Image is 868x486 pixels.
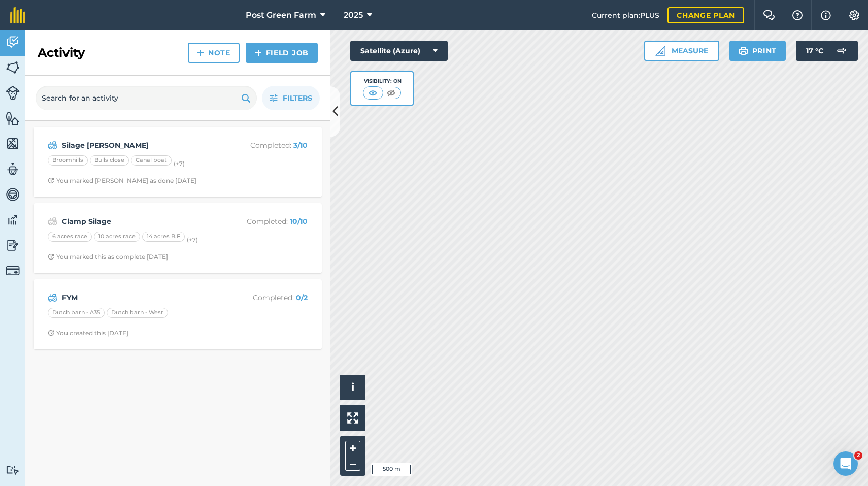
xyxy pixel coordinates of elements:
[94,232,140,242] div: 10 acres race
[188,43,240,63] a: Note
[791,10,804,20] img: A question mark icon
[48,253,54,260] img: Clock with arrow pointing clockwise
[6,136,20,151] img: svg+xml;base64,PHN2ZyB4bWxucz0iaHR0cDovL3d3dy53My5vcmcvMjAwMC9zdmciIHdpZHRoPSI1NiIgaGVpZ2h0PSI2MC...
[48,330,54,336] img: Clock with arrow pointing clockwise
[62,216,223,227] strong: Clamp Silage
[6,264,20,278] img: svg+xml;base64,PD94bWwgdmVyc2lvbj0iMS4wIiBlbmNvZGluZz0idXRmLTgiPz4KPCEtLSBHZW5lcmF0b3I6IEFkb2JlIE...
[821,9,831,21] img: svg+xml;base64,PHN2ZyB4bWxucz0iaHR0cDovL3d3dy53My5vcmcvMjAwMC9zdmciIHdpZHRoPSIxNyIgaGVpZ2h0PSIxNy...
[833,451,858,476] iframe: Intercom live chat
[848,10,860,20] img: A cog icon
[227,216,308,227] p: Completed :
[6,238,20,253] img: svg+xml;base64,PD94bWwgdmVyc2lvbj0iMS4wIiBlbmNvZGluZz0idXRmLTgiPz4KPCEtLSBHZW5lcmF0b3I6IEFkb2JlIE...
[48,177,54,184] img: Clock with arrow pointing clockwise
[90,155,129,166] div: Bulls close
[48,215,57,228] img: svg+xml;base64,PD94bWwgdmVyc2lvbj0iMS4wIiBlbmNvZGluZz0idXRmLTgiPz4KPCEtLSBHZW5lcmF0b3I6IEFkb2JlIE...
[174,160,185,167] small: (+ 7 )
[48,155,88,166] div: Broomhills
[48,253,168,261] div: You marked this as complete [DATE]
[246,43,318,63] a: Field Job
[187,236,198,243] small: (+ 7 )
[131,155,172,166] div: Canal boat
[6,161,20,177] img: svg+xml;base64,PD94bWwgdmVyc2lvbj0iMS4wIiBlbmNvZGluZz0idXRmLTgiPz4KPCEtLSBHZW5lcmF0b3I6IEFkb2JlIE...
[729,41,786,61] button: Print
[255,47,262,59] img: svg+xml;base64,PHN2ZyB4bWxucz0iaHR0cDovL3d3dy53My5vcmcvMjAwMC9zdmciIHdpZHRoPSIxNCIgaGVpZ2h0PSIyNC...
[796,41,858,61] button: 17 °C
[854,451,862,460] span: 2
[48,308,105,318] div: Dutch barn - A35
[340,375,365,400] button: i
[293,141,308,150] strong: 3 / 10
[366,88,379,98] img: svg+xml;base64,PHN2ZyB4bWxucz0iaHR0cDovL3d3dy53My5vcmcvMjAwMC9zdmciIHdpZHRoPSI1MCIgaGVpZ2h0PSI0MC...
[806,41,823,61] span: 17 ° C
[246,9,316,21] span: Post Green Farm
[48,291,57,304] img: svg+xml;base64,PD94bWwgdmVyc2lvbj0iMS4wIiBlbmNvZGluZz0idXRmLTgiPz4KPCEtLSBHZW5lcmF0b3I6IEFkb2JlIE...
[592,10,659,21] span: Current plan : PLUS
[6,465,20,475] img: svg+xml;base64,PD94bWwgdmVyc2lvbj0iMS4wIiBlbmNvZGluZz0idXRmLTgiPz4KPCEtLSBHZW5lcmF0b3I6IEFkb2JlIE...
[350,41,448,61] button: Satellite (Azure)
[6,35,20,50] img: svg+xml;base64,PD94bWwgdmVyc2lvbj0iMS4wIiBlbmNvZGluZz0idXRmLTgiPz4KPCEtLSBHZW5lcmF0b3I6IEFkb2JlIE...
[6,86,20,100] img: svg+xml;base64,PD94bWwgdmVyc2lvbj0iMS4wIiBlbmNvZGluZz0idXRmLTgiPz4KPCEtLSBHZW5lcmF0b3I6IEFkb2JlIE...
[142,232,185,242] div: 14 acres B.F
[831,41,852,61] img: svg+xml;base64,PD94bWwgdmVyc2lvbj0iMS4wIiBlbmNvZGluZz0idXRmLTgiPz4KPCEtLSBHZW5lcmF0b3I6IEFkb2JlIE...
[290,217,308,226] strong: 10 / 10
[6,111,20,126] img: svg+xml;base64,PHN2ZyB4bWxucz0iaHR0cDovL3d3dy53My5vcmcvMjAwMC9zdmciIHdpZHRoPSI1NiIgaGVpZ2h0PSI2MC...
[197,47,204,59] img: svg+xml;base64,PHN2ZyB4bWxucz0iaHR0cDovL3d3dy53My5vcmcvMjAwMC9zdmciIHdpZHRoPSIxNCIgaGVpZ2h0PSIyNC...
[6,212,20,228] img: svg+xml;base64,PD94bWwgdmVyc2lvbj0iMS4wIiBlbmNvZGluZz0idXRmLTgiPz4KPCEtLSBHZW5lcmF0b3I6IEFkb2JlIE...
[107,308,168,318] div: Dutch barn - West
[345,441,360,456] button: +
[363,77,402,85] div: Visibility: On
[351,381,354,394] span: i
[62,292,223,303] strong: FYM
[241,92,251,104] img: svg+xml;base64,PHN2ZyB4bWxucz0iaHR0cDovL3d3dy53My5vcmcvMjAwMC9zdmciIHdpZHRoPSIxOSIgaGVpZ2h0PSIyNC...
[296,293,308,302] strong: 0 / 2
[6,60,20,75] img: svg+xml;base64,PHN2ZyB4bWxucz0iaHR0cDovL3d3dy53My5vcmcvMjAwMC9zdmciIHdpZHRoPSI1NiIgaGVpZ2h0PSI2MC...
[347,412,358,424] img: Four arrows, one pointing top left, one top right, one bottom right and the last bottom left
[40,133,316,191] a: Silage [PERSON_NAME]Completed: 3/10BroomhillsBulls closeCanal boat(+7)Clock with arrow pointing c...
[667,7,744,23] a: Change plan
[40,285,316,343] a: FYMCompleted: 0/2Dutch barn - A35Dutch barn - WestClock with arrow pointing clockwiseYou created ...
[644,41,719,61] button: Measure
[739,45,748,57] img: svg+xml;base64,PHN2ZyB4bWxucz0iaHR0cDovL3d3dy53My5vcmcvMjAwMC9zdmciIHdpZHRoPSIxOSIgaGVpZ2h0PSIyNC...
[40,209,316,267] a: Clamp SilageCompleted: 10/106 acres race10 acres race14 acres B.F(+7)Clock with arrow pointing cl...
[38,45,85,61] h2: Activity
[6,187,20,202] img: svg+xml;base64,PD94bWwgdmVyc2lvbj0iMS4wIiBlbmNvZGluZz0idXRmLTgiPz4KPCEtLSBHZW5lcmF0b3I6IEFkb2JlIE...
[344,9,363,21] span: 2025
[262,86,320,110] button: Filters
[227,140,308,151] p: Completed :
[655,46,665,56] img: Ruler icon
[36,86,257,110] input: Search for an activity
[48,177,196,185] div: You marked [PERSON_NAME] as done [DATE]
[227,292,308,303] p: Completed :
[283,92,312,104] span: Filters
[385,88,397,98] img: svg+xml;base64,PHN2ZyB4bWxucz0iaHR0cDovL3d3dy53My5vcmcvMjAwMC9zdmciIHdpZHRoPSI1MCIgaGVpZ2h0PSI0MC...
[48,232,92,242] div: 6 acres race
[763,10,775,20] img: Two speech bubbles overlapping with the left bubble in the forefront
[345,456,360,471] button: –
[48,139,57,151] img: svg+xml;base64,PD94bWwgdmVyc2lvbj0iMS4wIiBlbmNvZGluZz0idXRmLTgiPz4KPCEtLSBHZW5lcmF0b3I6IEFkb2JlIE...
[10,7,25,23] img: fieldmargin Logo
[48,329,128,337] div: You created this [DATE]
[62,140,223,151] strong: Silage [PERSON_NAME]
